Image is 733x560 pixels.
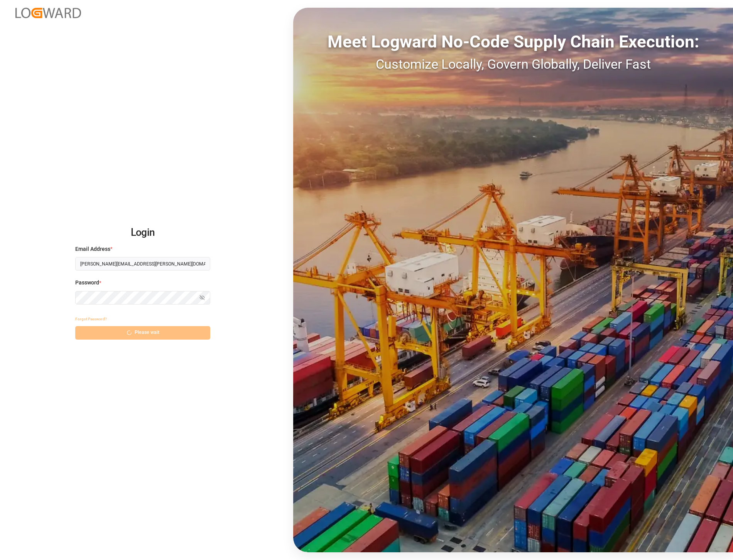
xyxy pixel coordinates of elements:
[293,29,733,54] div: Meet Logward No-Code Supply Chain Execution:
[75,245,110,253] span: Email Address
[15,8,81,18] img: Logward_new_orange.png
[75,220,210,245] h2: Login
[75,257,210,271] input: Enter your email
[75,279,99,287] span: Password
[293,54,733,74] div: Customize Locally, Govern Globally, Deliver Fast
